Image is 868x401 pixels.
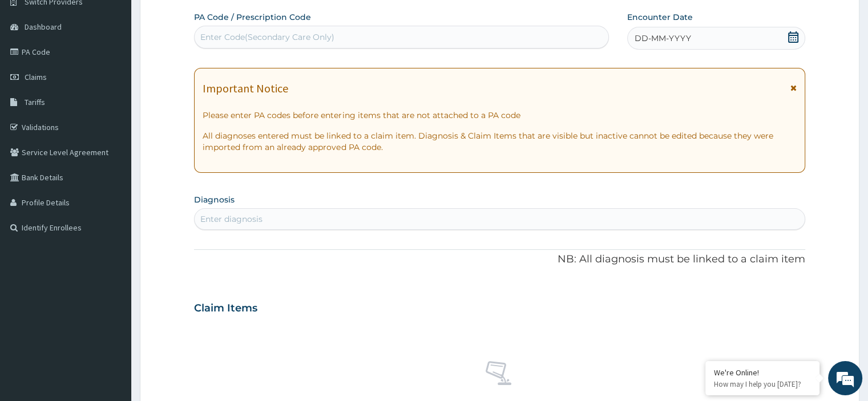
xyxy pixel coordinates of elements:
span: Tariffs [25,97,45,107]
p: NB: All diagnosis must be linked to a claim item [194,252,805,267]
div: Chat with us now [59,64,192,79]
div: We're Online! [714,367,811,378]
span: We're online! [66,125,158,240]
img: d_794563401_company_1708531726252_794563401 [21,57,46,86]
span: Claims [25,72,47,82]
label: PA Code / Prescription Code [194,11,311,23]
label: Encounter Date [627,11,693,23]
p: All diagnoses entered must be linked to a claim item. Diagnosis & Claim Items that are visible bu... [203,130,796,153]
label: Diagnosis [194,194,235,205]
div: Enter Code(Secondary Care Only) [200,31,334,43]
p: How may I help you today? [714,379,811,389]
h3: Claim Items [194,302,257,315]
div: Minimize live chat window [187,6,215,33]
textarea: Type your message and hit 'Enter' [6,274,217,314]
span: DD-MM-YYYY [635,33,691,44]
div: Enter diagnosis [200,213,263,225]
span: Dashboard [25,22,62,32]
h1: Important Notice [203,82,288,95]
p: Please enter PA codes before entering items that are not attached to a PA code [203,110,796,121]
